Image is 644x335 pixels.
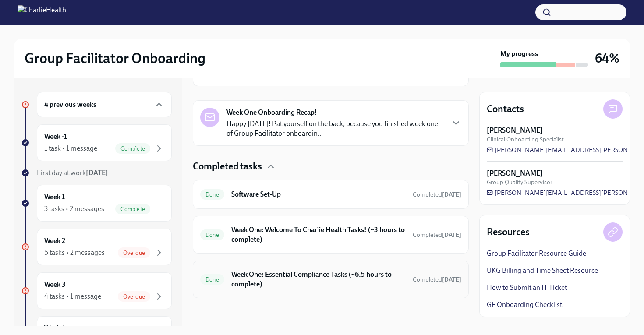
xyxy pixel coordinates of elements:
[413,190,461,199] span: September 8th, 2025 17:22
[44,132,67,141] h6: Week -1
[487,178,552,187] span: Group Quality Supervisor
[193,160,469,173] div: Completed tasks
[226,108,317,117] strong: Week One Onboarding Recap!
[487,283,567,293] a: How to Submit an IT Ticket
[442,276,461,283] strong: [DATE]
[44,324,66,333] h6: Week 4
[200,187,461,201] a: DoneSoftware Set-UpCompleted[DATE]
[118,250,150,256] span: Overdue
[413,231,461,239] span: September 13th, 2025 20:21
[413,276,461,283] span: Completed
[21,229,172,265] a: Week 25 tasks • 2 messagesOverdue
[487,266,598,275] a: UKG Billing and Time Sheet Resource
[231,270,406,289] h6: Week One: Essential Compliance Tasks (~6.5 hours to complete)
[595,50,619,66] h3: 64%
[231,225,406,244] h6: Week One: Welcome To Charlie Health Tasks! (~3 hours to complete)
[442,231,461,239] strong: [DATE]
[200,191,224,198] span: Done
[44,204,104,214] div: 3 tasks • 2 messages
[442,191,461,198] strong: [DATE]
[21,124,172,161] a: Week -11 task • 1 messageComplete
[200,223,461,246] a: DoneWeek One: Welcome To Charlie Health Tasks! (~3 hours to complete)Completed[DATE]
[487,135,564,144] span: Clinical Onboarding Specialist
[413,275,461,284] span: September 16th, 2025 16:22
[487,126,543,135] strong: [PERSON_NAME]
[193,160,262,173] h4: Completed tasks
[21,272,172,309] a: Week 34 tasks • 1 messageOverdue
[487,226,530,239] h4: Resources
[226,119,444,138] p: Happy [DATE]! Pat yourself on the back, because you finished week one of Group Facilitator onboar...
[86,169,108,177] strong: [DATE]
[44,280,66,289] h6: Week 3
[37,92,172,117] div: 4 previous weeks
[200,276,224,283] span: Done
[44,192,65,202] h6: Week 1
[44,144,97,153] div: 1 task • 1 message
[413,231,461,239] span: Completed
[115,206,150,212] span: Complete
[37,169,108,177] span: First day at work
[44,248,105,257] div: 5 tasks • 2 messages
[44,236,65,246] h6: Week 2
[18,5,66,19] img: CharlieHealth
[413,191,461,198] span: Completed
[487,300,562,310] a: GF Onboarding Checklist
[21,185,172,222] a: Week 13 tasks • 2 messagesComplete
[115,145,150,152] span: Complete
[200,268,461,291] a: DoneWeek One: Essential Compliance Tasks (~6.5 hours to complete)Completed[DATE]
[118,293,150,300] span: Overdue
[487,169,543,178] strong: [PERSON_NAME]
[25,49,205,67] h2: Group Facilitator Onboarding
[21,168,172,178] a: First day at work[DATE]
[200,232,224,238] span: Done
[44,100,96,109] h6: 4 previous weeks
[487,249,586,258] a: Group Facilitator Resource Guide
[44,292,101,301] div: 4 tasks • 1 message
[487,102,524,116] h4: Contacts
[231,190,406,199] h6: Software Set-Up
[500,49,538,59] strong: My progress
